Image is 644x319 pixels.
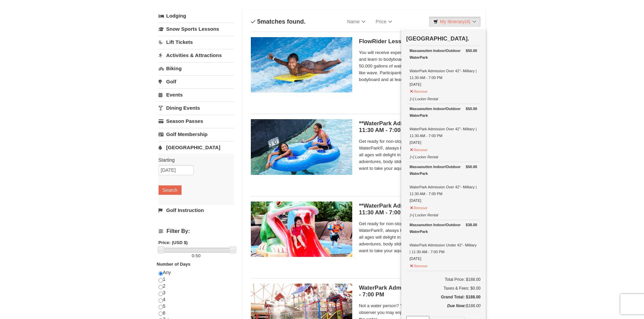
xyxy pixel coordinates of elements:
a: Golf [159,75,234,88]
div: WaterPark Admission Under 42"- Military | 11:30 AM - 7:00 PM [DATE] [410,221,477,262]
div: $188.00 [406,302,481,316]
a: Name [342,15,371,28]
a: Lodging [159,10,234,22]
a: Events [159,88,234,101]
label: Starting [159,157,229,163]
span: 0 [192,253,194,258]
img: 6619917-720-80b70c28.jpg [251,119,352,175]
h5: **WaterPark Admission - Under 42” Tall | 11:30 AM - 7:00 PM [359,203,477,216]
div: Massanutten Indoor/Outdoor WaterPark [410,47,477,61]
a: Price [371,15,397,28]
button: Search [159,185,182,195]
h5: Grand Total: $188.00 [406,294,481,300]
div: Massanutten Indoor/Outdoor WaterPark [410,163,477,177]
h5: **WaterPark Admission - Over 42” Tall | 11:30 AM - 7:00 PM [359,120,477,134]
strong: [GEOGRAPHIC_DATA]. [406,35,469,42]
a: Lift Tickets [159,36,234,48]
strong: Price: (USD $) [159,240,188,245]
button: [+] Locker Rental [410,94,438,102]
strong: $38.00 [466,221,477,228]
div: WaterPark Admission Over 42"- Military | 11:30 AM - 7:00 PM [DATE] [410,47,477,88]
h5: FlowRider Lesson | 9:45 - 11:15 AM [359,38,477,45]
a: Golf Instruction [159,204,234,216]
h4: Filter By: [159,228,234,234]
div: Taxes & Fees: $0.00 [406,285,481,292]
a: Biking [159,62,234,75]
button: Remove [410,203,428,211]
strong: $50.00 [466,47,477,54]
button: [+] Locker Rental [410,152,438,160]
div: WaterPark Admission Over 42"- Military | 11:30 AM - 7:00 PM [DATE] [410,105,477,146]
strong: Number of Days [157,262,191,267]
a: Season Passes [159,115,234,127]
label: - [159,252,234,259]
a: Activities & Attractions [159,49,234,61]
div: Massanutten Indoor/Outdoor WaterPark [410,221,477,235]
h6: Total Price: $188.00 [406,276,481,283]
a: Snow Sports Lessons [159,23,234,35]
div: Massanutten Indoor/Outdoor WaterPark [410,105,477,119]
h5: WaterPark Admission- Observer | 11:30 AM - 7:00 PM [359,285,477,298]
span: (4) [464,19,470,24]
button: Remove [410,86,428,95]
img: 6619917-216-363963c7.jpg [251,37,352,92]
a: [GEOGRAPHIC_DATA] [159,141,234,154]
span: 50 [196,253,200,258]
button: [+] Locker Rental [410,210,438,218]
button: Remove [410,145,428,153]
strong: $50.00 [466,105,477,112]
a: Dining Events [159,102,234,114]
a: My Itinerary(4) [429,17,480,27]
h4: matches found. [251,18,306,25]
div: WaterPark Admission Over 42"- Military | 11:30 AM - 7:00 PM [DATE] [410,163,477,204]
span: Get ready for non-stop thrills at the Massanutten WaterPark®, always heated to 84° Fahrenheit. Ch... [359,220,477,254]
button: Remove [410,261,428,269]
span: 5 [257,18,261,25]
span: Get ready for non-stop thrills at the Massanutten WaterPark®, always heated to 84° Fahrenheit. Ch... [359,138,477,172]
strong: $50.00 [466,163,477,170]
img: 6619917-732-e1c471e4.jpg [251,202,352,257]
span: You will receive expert training from a WaterPark Flow Pro and learn to bodyboard or surf on the ... [359,49,477,83]
a: Golf Membership [159,128,234,140]
strong: Due Now: [447,303,466,308]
